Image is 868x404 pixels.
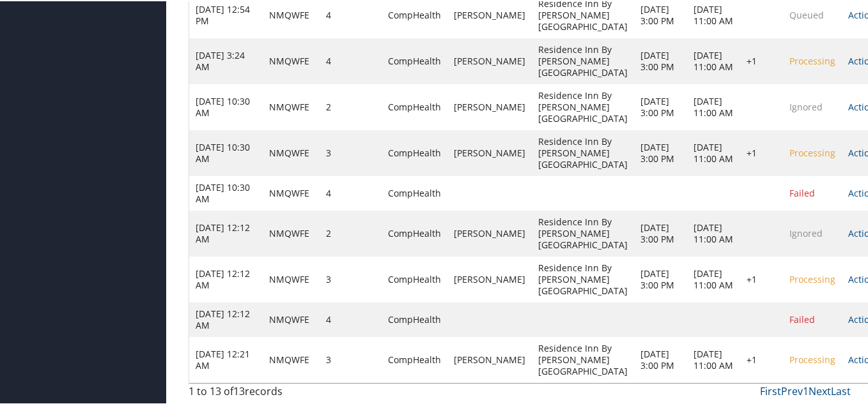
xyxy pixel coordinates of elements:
a: Last [831,383,851,397]
td: [PERSON_NAME] [447,336,532,382]
td: [PERSON_NAME] [447,255,532,301]
td: [DATE] 3:00 PM [634,37,687,83]
td: [DATE] 3:00 PM [634,209,687,255]
span: Failed [789,312,815,324]
td: CompHealth [382,255,447,301]
span: Processing [789,352,835,364]
td: CompHealth [382,129,447,175]
td: NMQWFE [263,209,320,255]
td: NMQWFE [263,129,320,175]
td: 2 [320,83,382,129]
td: CompHealth [382,301,447,336]
td: +1 [740,255,783,301]
td: [DATE] 11:00 AM [687,336,740,382]
td: 3 [320,336,382,382]
span: Ignored [789,100,823,112]
td: Residence Inn By [PERSON_NAME][GEOGRAPHIC_DATA] [532,83,634,129]
td: NMQWFE [263,301,320,336]
td: CompHealth [382,209,447,255]
td: [DATE] 10:30 AM [189,175,263,209]
td: NMQWFE [263,37,320,83]
td: [DATE] 3:00 PM [634,129,687,175]
span: Failed [789,186,815,198]
td: Residence Inn By [PERSON_NAME][GEOGRAPHIC_DATA] [532,37,634,83]
td: [DATE] 12:12 AM [189,255,263,301]
td: [DATE] 3:00 PM [634,255,687,301]
td: [DATE] 3:24 AM [189,37,263,83]
td: +1 [740,37,783,83]
td: 3 [320,129,382,175]
td: [DATE] 12:12 AM [189,209,263,255]
td: [PERSON_NAME] [447,37,532,83]
td: [DATE] 10:30 AM [189,83,263,129]
td: CompHealth [382,336,447,382]
td: Residence Inn By [PERSON_NAME][GEOGRAPHIC_DATA] [532,255,634,301]
td: +1 [740,336,783,382]
td: NMQWFE [263,83,320,129]
td: 4 [320,175,382,209]
span: Processing [789,272,835,284]
td: CompHealth [382,83,447,129]
td: 4 [320,301,382,336]
td: [PERSON_NAME] [447,129,532,175]
td: 3 [320,255,382,301]
td: [PERSON_NAME] [447,209,532,255]
td: CompHealth [382,37,447,83]
td: NMQWFE [263,175,320,209]
span: Processing [789,54,835,66]
td: Residence Inn By [PERSON_NAME][GEOGRAPHIC_DATA] [532,129,634,175]
td: Residence Inn By [PERSON_NAME][GEOGRAPHIC_DATA] [532,209,634,255]
td: +1 [740,129,783,175]
a: First [760,383,781,397]
div: 1 to 13 of records [189,382,340,404]
a: Prev [781,383,803,397]
td: [DATE] 11:00 AM [687,83,740,129]
a: 1 [803,383,809,397]
span: Processing [789,146,835,158]
td: [DATE] 12:21 AM [189,336,263,382]
td: Residence Inn By [PERSON_NAME][GEOGRAPHIC_DATA] [532,336,634,382]
td: 2 [320,209,382,255]
td: [DATE] 11:00 AM [687,209,740,255]
td: [DATE] 11:00 AM [687,129,740,175]
td: 4 [320,37,382,83]
td: [DATE] 3:00 PM [634,83,687,129]
td: [DATE] 12:12 AM [189,301,263,336]
td: [DATE] 10:30 AM [189,129,263,175]
td: NMQWFE [263,336,320,382]
td: [PERSON_NAME] [447,83,532,129]
span: 13 [233,383,245,397]
td: NMQWFE [263,255,320,301]
td: [DATE] 11:00 AM [687,37,740,83]
td: [DATE] 11:00 AM [687,255,740,301]
span: Queued [789,8,824,20]
td: CompHealth [382,175,447,209]
a: Next [809,383,831,397]
span: Ignored [789,226,823,238]
td: [DATE] 3:00 PM [634,336,687,382]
